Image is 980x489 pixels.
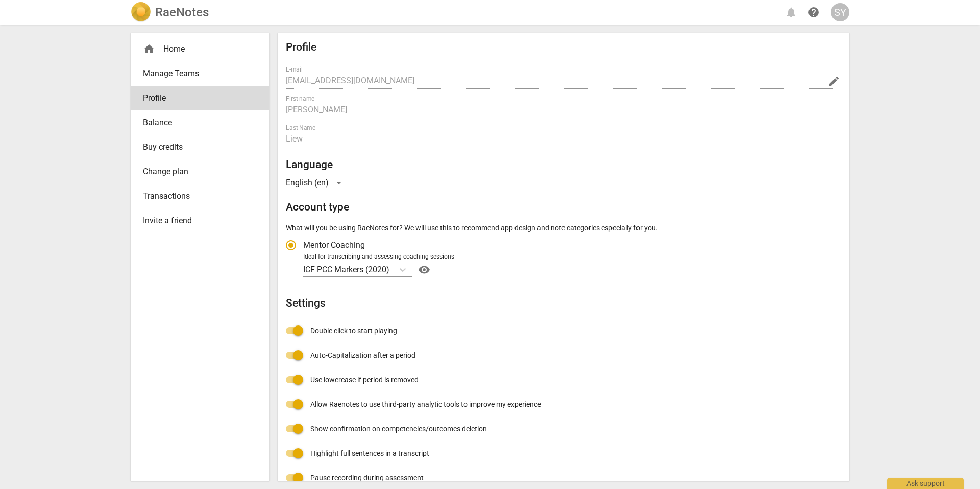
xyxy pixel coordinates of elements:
span: Show confirmation on competencies/outcomes deletion [310,424,487,434]
span: Transactions [143,190,249,202]
a: Help [412,262,432,278]
span: Manage Teams [143,67,249,80]
span: Profile [143,92,249,104]
span: Auto-Capitalization after a period [310,350,415,361]
div: Ask support [887,478,964,489]
span: Buy credits [143,141,249,153]
h2: Profile [286,41,841,54]
h2: Account type [286,201,841,214]
span: Pause recording during assessment [310,473,424,483]
span: Allow Raenotes to use third-party analytic tools to improve my experience [310,399,541,410]
img: Logo [131,2,151,22]
label: Last Name [286,125,315,131]
a: LogoRaeNotes [131,2,209,22]
div: Home [131,37,269,61]
button: Change Email [827,74,841,88]
input: Ideal for transcribing and assessing coaching sessionsICF PCC Markers (2020)Help [390,265,393,274]
button: SY [831,3,849,21]
a: Profile [131,86,269,110]
a: Transactions [131,184,269,208]
p: ICF PCC Markers (2020) [303,264,389,275]
span: Double click to start playing [310,325,397,336]
span: Highlight full sentences in a transcript [310,448,429,459]
span: visibility [416,264,432,276]
span: Mentor Coaching [303,239,365,251]
div: Ideal for transcribing and assessing coaching sessions [303,252,838,262]
span: Use lowercase if period is removed [310,375,419,385]
h2: RaeNotes [155,5,209,19]
a: Balance [131,110,269,135]
span: Invite a friend [143,215,249,227]
button: Help [416,262,432,278]
h2: Settings [286,297,841,310]
a: Change plan [131,159,269,184]
span: home [143,43,155,55]
div: English (en) [286,175,345,191]
h2: Language [286,158,841,171]
label: E-mail [286,66,303,73]
span: help [807,6,820,18]
div: Account type [286,233,841,278]
div: Home [143,43,249,55]
a: Invite a friend [131,208,269,233]
p: What will you be using RaeNotes for? We will use this to recommend app design and note categories... [286,223,841,234]
label: First name [286,96,314,102]
a: Buy credits [131,135,269,159]
span: Balance [143,117,249,129]
span: Change plan [143,166,249,178]
a: Manage Teams [131,61,269,86]
span: edit [828,75,840,87]
a: Help [804,3,823,21]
